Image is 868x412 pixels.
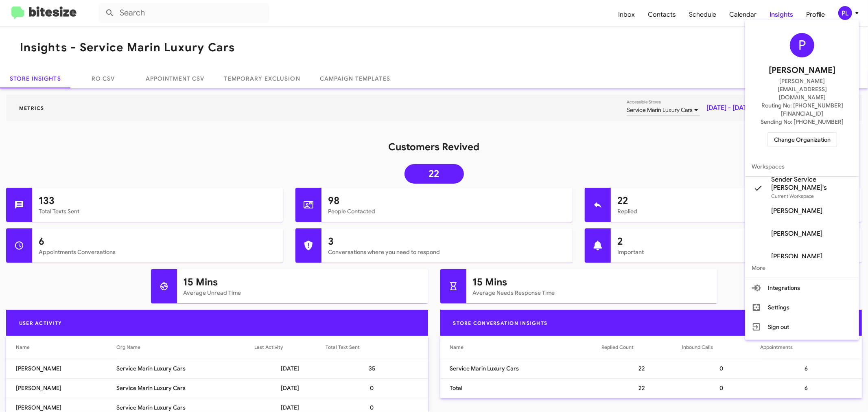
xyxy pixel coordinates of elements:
[745,258,859,278] span: More
[761,118,844,126] span: Sending No: [PHONE_NUMBER]
[771,193,814,199] span: Current Workspace
[769,64,835,77] span: [PERSON_NAME]
[755,101,849,118] span: Routing No: [PHONE_NUMBER][FINANCIAL_ID]
[790,33,814,57] div: P
[745,298,859,317] button: Settings
[771,175,853,192] span: Sender Service [PERSON_NAME]'s
[745,278,859,298] button: Integrations
[771,230,822,238] span: [PERSON_NAME]
[755,77,849,101] span: [PERSON_NAME][EMAIL_ADDRESS][DOMAIN_NAME]
[774,133,831,147] span: Change Organization
[767,132,837,147] button: Change Organization
[771,207,822,215] span: [PERSON_NAME]
[745,157,859,176] span: Workspaces
[771,252,822,261] span: [PERSON_NAME]
[745,317,859,337] button: Sign out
